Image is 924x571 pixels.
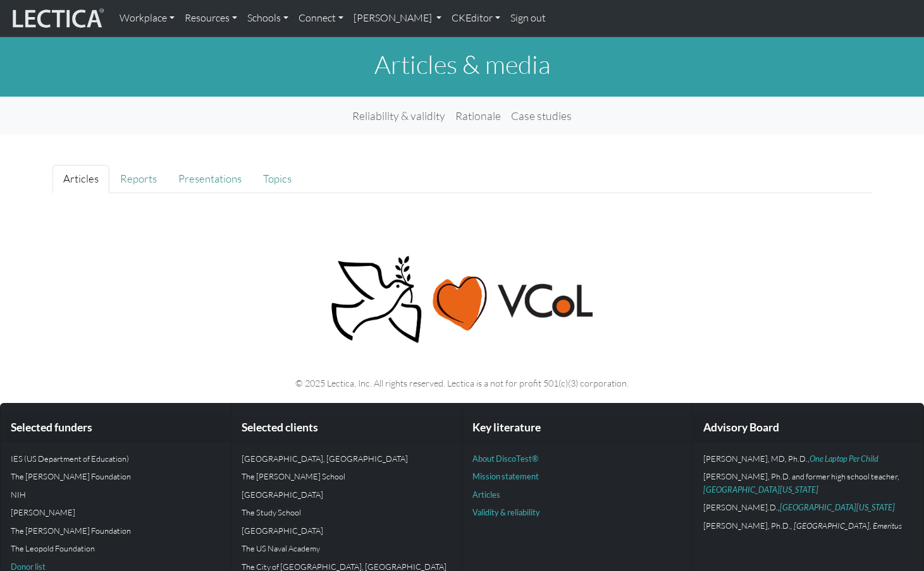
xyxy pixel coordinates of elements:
a: Connect [293,5,348,32]
a: Workplace [114,5,180,32]
p: [PERSON_NAME].D., [703,501,913,514]
p: [PERSON_NAME], Ph.D. [703,519,913,532]
img: lecticalive [9,6,104,30]
p: [PERSON_NAME], Ph.D. and former high school teacher, [703,470,913,496]
a: CKEditor [447,5,505,32]
p: [GEOGRAPHIC_DATA] [242,524,452,537]
a: Resources [180,5,242,32]
div: Key literature [462,414,693,442]
em: , [GEOGRAPHIC_DATA], Emeritus [791,520,902,531]
p: The [PERSON_NAME] Foundation [11,470,221,483]
a: [GEOGRAPHIC_DATA][US_STATE] [703,484,818,495]
a: Sign out [505,5,551,32]
p: [PERSON_NAME] [11,506,221,519]
a: Reliability & validity [347,102,450,129]
p: NIH [11,488,221,501]
p: The Leopold Foundation [11,542,221,555]
p: The [PERSON_NAME] School [242,470,452,483]
a: Case studies [506,102,577,129]
a: Mission statement [472,471,539,481]
img: Peace, love, VCoL [327,254,598,346]
p: The Study School [242,506,452,519]
p: [PERSON_NAME], MD, Ph.D., [703,452,913,465]
a: Articles [472,490,500,500]
a: One Laptop Per Child [810,454,878,464]
p: © 2025 Lectica, Inc. All rights reserved. Lectica is a not for profit 501(c)(3) corporation. [52,376,872,390]
p: The US Naval Academy [242,542,452,555]
p: [GEOGRAPHIC_DATA] [242,488,452,501]
a: Rationale [450,102,506,129]
a: [GEOGRAPHIC_DATA][US_STATE] [780,502,895,512]
div: Selected clients [231,414,462,442]
a: Topics [252,165,302,193]
p: The [PERSON_NAME] Foundation [11,524,221,537]
a: Schools [242,5,293,32]
div: Selected funders [1,414,231,442]
a: Validity & reliability [472,507,540,517]
a: [PERSON_NAME] [348,5,447,32]
p: IES (US Department of Education) [11,452,221,465]
a: About DiscoTest® [472,454,538,464]
div: Advisory Board [693,414,923,442]
a: Reports [109,165,168,193]
p: [GEOGRAPHIC_DATA], [GEOGRAPHIC_DATA] [242,452,452,465]
a: Articles [52,165,109,193]
a: Presentations [168,165,252,193]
